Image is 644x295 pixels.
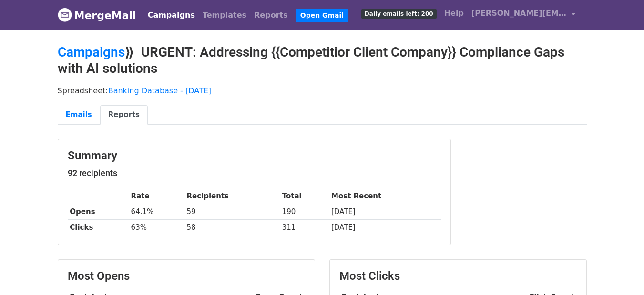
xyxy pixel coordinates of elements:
span: Daily emails left: 200 [361,9,437,19]
span: [PERSON_NAME][EMAIL_ADDRESS][PERSON_NAME][DOMAIN_NAME] [471,8,567,19]
a: MergeMail [58,5,136,25]
h3: Summary [68,149,441,163]
td: 311 [280,220,329,236]
td: [DATE] [329,204,440,220]
p: Spreadsheet: [58,86,587,96]
td: 190 [280,204,329,220]
a: Help [440,4,468,23]
th: Opens [68,204,129,220]
h2: ⟫ URGENT: Addressing {{Competitior Client Company}} Compliance Gaps with AI solutions [58,44,587,76]
td: 59 [184,204,280,220]
h3: Most Opens [68,269,305,283]
img: MergeMail logo [58,8,72,22]
a: Open Gmail [296,9,348,22]
th: Recipients [184,188,280,204]
th: Rate [129,188,184,204]
h3: Most Clicks [339,269,577,283]
a: Emails [58,105,100,125]
a: Reports [100,105,148,125]
a: Daily emails left: 200 [358,4,440,23]
a: [PERSON_NAME][EMAIL_ADDRESS][PERSON_NAME][DOMAIN_NAME] [468,4,579,26]
a: Banking Database - [DATE] [108,86,211,95]
th: Clicks [68,220,129,236]
a: Reports [250,6,292,25]
h5: 92 recipients [68,168,441,178]
td: 58 [184,220,280,236]
td: [DATE] [329,220,440,236]
a: Templates [199,6,250,25]
a: Campaigns [58,44,125,60]
th: Total [280,188,329,204]
td: 64.1% [129,204,184,220]
th: Most Recent [329,188,440,204]
a: Campaigns [144,6,199,25]
td: 63% [129,220,184,236]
